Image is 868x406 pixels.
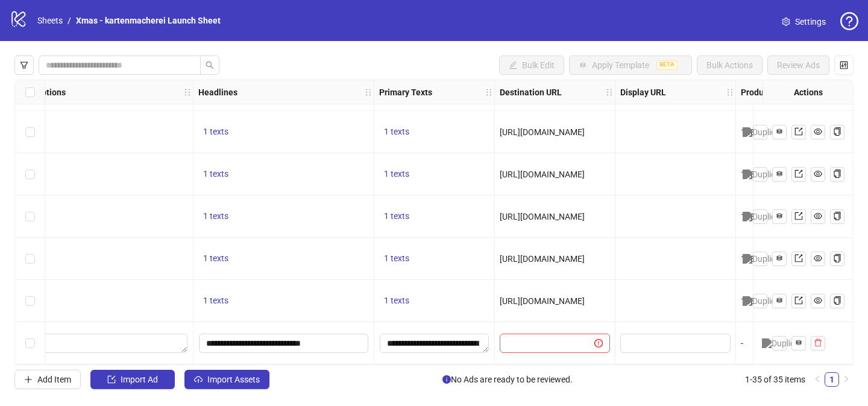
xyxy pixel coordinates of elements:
[839,372,854,387] li: Next Page
[198,86,237,99] strong: Headlines
[198,209,233,224] button: 1 texts
[743,212,778,221] img: Duplicate
[839,372,854,387] button: right
[614,88,622,97] span: holder
[15,195,45,238] div: Select row 32
[833,212,841,220] span: copy
[384,296,409,305] span: 1 texts
[753,294,767,308] button: Duplicate
[15,111,45,153] div: Select row 30
[814,212,822,220] span: eye
[741,296,818,306] span: 1489751065674173
[794,86,823,99] strong: Actions
[206,61,214,69] span: search
[814,170,822,178] span: eye
[741,86,796,99] strong: Product Set ID
[17,333,188,354] div: Edit values
[794,296,803,305] span: export
[35,14,65,27] a: Sheets
[190,80,193,104] div: Resize Descriptions column
[384,253,409,263] span: 1 texts
[499,56,564,75] button: Bulk Edit
[620,86,666,99] strong: Display URL
[500,296,585,306] span: [URL][DOMAIN_NAME]
[379,333,489,354] div: Edit values
[90,370,175,389] button: Import Ad
[753,125,767,139] button: Duplicate
[605,88,614,97] span: holder
[741,127,818,137] span: 1489751065674173
[569,56,692,75] button: Apply TemplateBETA
[814,254,822,262] span: eye
[15,238,45,280] div: Select row 33
[37,375,71,384] span: Add Item
[825,373,838,386] a: 1
[107,375,116,384] span: import
[491,80,494,104] div: Resize Primary Texts column
[442,373,573,386] span: No Ads are ready to be reviewed.
[203,211,228,221] span: 1 texts
[485,88,493,97] span: holder
[810,372,825,387] button: left
[68,14,71,27] li: /
[794,254,803,262] span: export
[741,254,818,264] span: 1489751065674173
[15,280,45,322] div: Select row 34
[743,127,778,137] img: Duplicate
[743,254,778,264] img: Duplicate
[74,14,223,27] a: Xmas - kartenmacherei Launch Sheet
[772,12,835,31] a: Settings
[192,88,200,97] span: holder
[741,337,851,350] div: -
[833,127,841,136] span: copy
[782,17,790,26] span: setting
[207,375,260,384] span: Import Assets
[493,88,502,97] span: holder
[594,339,603,347] span: exclamation-circle
[795,15,826,28] span: Settings
[753,252,767,266] button: Duplicate
[194,375,203,384] span: cloud-upload
[834,56,854,75] button: Configure table settings
[500,86,562,99] strong: Destination URL
[379,86,432,99] strong: Primary Texts
[814,375,821,382] span: left
[384,211,409,221] span: 1 texts
[810,372,825,387] li: Previous Page
[373,88,381,97] span: holder
[20,61,28,69] span: filter
[772,336,787,350] button: Duplicate
[198,167,233,182] button: 1 texts
[814,296,822,305] span: eye
[500,127,585,137] span: [URL][DOMAIN_NAME]
[184,370,269,389] button: Import Assets
[121,375,158,384] span: Import Ad
[741,212,818,221] span: 1489751065674173
[379,167,414,182] button: 1 texts
[198,294,233,308] button: 1 texts
[753,167,767,182] button: Duplicate
[203,127,228,136] span: 1 texts
[745,372,805,387] li: 1-35 of 35 items
[794,127,803,136] span: export
[379,209,414,224] button: 1 texts
[743,296,778,306] img: Duplicate
[379,252,414,266] button: 1 texts
[15,322,45,364] div: Select row 35
[442,375,451,384] span: info-circle
[794,170,803,178] span: export
[840,12,858,30] span: question-circle
[741,170,818,179] span: 1489751065674173
[384,127,409,136] span: 1 texts
[183,88,192,97] span: holder
[732,80,735,104] div: Resize Display URL column
[814,127,822,136] span: eye
[500,170,585,179] span: [URL][DOMAIN_NAME]
[833,296,841,305] span: copy
[612,80,615,104] div: Resize Destination URL column
[14,370,81,389] button: Add Item
[384,169,409,179] span: 1 texts
[825,372,839,387] li: 1
[364,88,373,97] span: holder
[833,170,841,178] span: copy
